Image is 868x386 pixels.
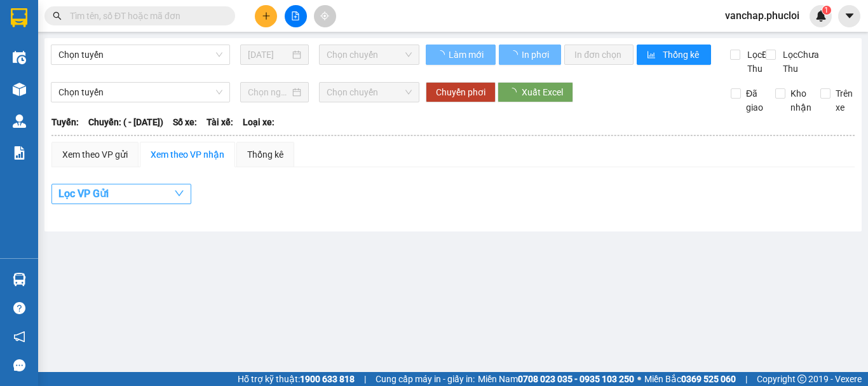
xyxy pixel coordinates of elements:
[207,115,233,129] span: Tài xế:
[13,51,26,64] img: warehouse-icon
[647,50,658,60] span: bar-chart
[255,5,277,27] button: plus
[285,5,307,27] button: file-add
[449,48,485,62] span: Làm mới
[364,372,366,386] span: |
[238,372,355,386] span: Hỗ trợ kỹ thuật:
[151,148,224,162] div: Xem theo VP nhận
[376,372,475,386] span: Cung cấp máy in - giấy in:
[509,50,520,59] span: loading
[637,376,641,382] span: ⚪️
[663,48,701,62] span: Thống kê
[13,83,26,96] img: warehouse-icon
[499,45,561,65] button: In phơi
[498,82,573,102] button: Xuất Excel
[314,5,336,27] button: aim
[70,9,220,23] input: Tìm tên, số ĐT hoặc mã đơn
[745,372,747,386] span: |
[300,374,355,384] strong: 1900 633 818
[53,11,62,20] span: search
[822,6,831,15] sup: 1
[426,82,496,102] button: Chuyển phơi
[291,11,300,20] span: file-add
[173,115,197,129] span: Số xe:
[637,45,711,65] button: bar-chartThống kê
[824,6,829,15] span: 1
[518,374,634,384] strong: 0708 023 035 - 0935 103 250
[785,86,817,114] span: Kho nhận
[564,45,634,65] button: In đơn chọn
[831,86,858,114] span: Trên xe
[327,45,412,64] span: Chọn chuyến
[13,359,25,371] span: message
[248,85,290,99] input: Chọn ngày
[838,5,860,27] button: caret-down
[522,48,551,62] span: In phơi
[327,83,412,102] span: Chọn chuyến
[13,273,26,286] img: warehouse-icon
[815,10,827,22] img: icon-new-feature
[13,114,26,128] img: warehouse-icon
[243,115,275,129] span: Loại xe:
[58,45,222,64] span: Chọn tuyến
[426,45,496,65] button: Làm mới
[797,375,806,383] span: copyright
[715,8,810,24] span: vanchap.phucloi
[844,10,855,22] span: caret-down
[174,188,184,198] span: down
[644,372,736,386] span: Miền Bắc
[58,83,222,102] span: Chọn tuyến
[681,374,736,384] strong: 0369 525 060
[13,146,26,160] img: solution-icon
[320,11,329,20] span: aim
[51,117,79,127] b: Tuyến:
[247,148,283,162] div: Thống kê
[248,48,290,62] input: 12/08/2025
[13,302,25,314] span: question-circle
[741,86,768,114] span: Đã giao
[58,186,109,202] span: Lọc VP Gửi
[262,11,271,20] span: plus
[88,115,163,129] span: Chuyến: ( - [DATE])
[742,48,775,76] span: Lọc Đã Thu
[62,148,128,162] div: Xem theo VP gửi
[778,48,821,76] span: Lọc Chưa Thu
[11,8,27,27] img: logo-vxr
[51,184,191,204] button: Lọc VP Gửi
[13,331,25,343] span: notification
[436,50,447,59] span: loading
[478,372,634,386] span: Miền Nam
